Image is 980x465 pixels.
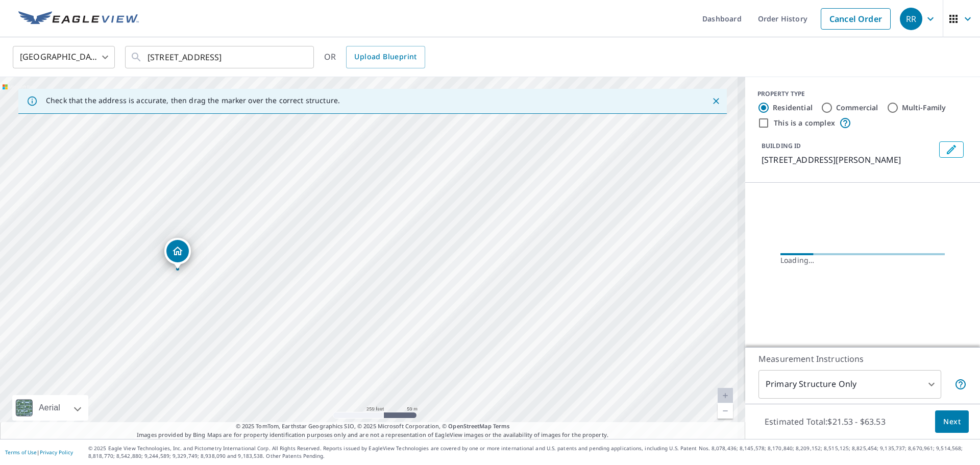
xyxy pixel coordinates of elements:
[40,449,73,456] a: Privacy Policy
[5,449,73,455] p: |
[762,154,935,166] p: [STREET_ADDRESS][PERSON_NAME]
[12,395,88,421] div: Aerial
[902,103,946,113] label: Multi-Family
[718,388,733,403] a: Current Level 18.738090941369045, Zoom In Disabled
[18,11,139,27] img: EV Logo
[13,43,115,71] div: [GEOGRAPHIC_DATA]
[236,422,510,431] span: © 2025 TomTom, Earthstar Geographics SIO, © 2025 Microsoft Corporation, ©
[821,8,891,30] a: Cancel Order
[493,422,510,430] a: Terms
[780,255,945,265] div: Loading…
[954,378,967,390] span: Your report will include only the primary structure on the property. For example, a detached gara...
[164,238,191,270] div: Dropped pin, building 1, Residential property, 2132 WOODTHRUSH PL NANAIMO BC V9R6V3
[5,449,37,456] a: Terms of Use
[718,403,733,419] a: Current Level 18.738090941369045, Zoom Out
[709,94,723,108] button: Close
[88,445,975,460] p: © 2025 Eagle View Technologies, Inc. and Pictometry International Corp. All Rights Reserved. Repo...
[935,410,969,433] button: Next
[836,103,878,113] label: Commercial
[46,96,340,105] p: Check that the address is accurate, then drag the marker over the correct structure.
[354,51,416,63] span: Upload Blueprint
[757,89,968,99] div: PROPERTY TYPE
[939,141,964,158] button: Edit building 1
[758,353,967,365] p: Measurement Instructions
[774,118,835,128] label: This is a complex
[324,46,425,68] div: OR
[148,43,293,71] input: Search by address or latitude-longitude
[756,410,894,433] p: Estimated Total: $21.53 - $63.53
[758,370,941,399] div: Primary Structure Only
[346,46,425,68] a: Upload Blueprint
[900,8,922,30] div: RR
[943,415,961,428] span: Next
[36,395,63,421] div: Aerial
[762,141,801,150] p: BUILDING ID
[773,103,813,113] label: Residential
[448,422,491,430] a: OpenStreetMap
